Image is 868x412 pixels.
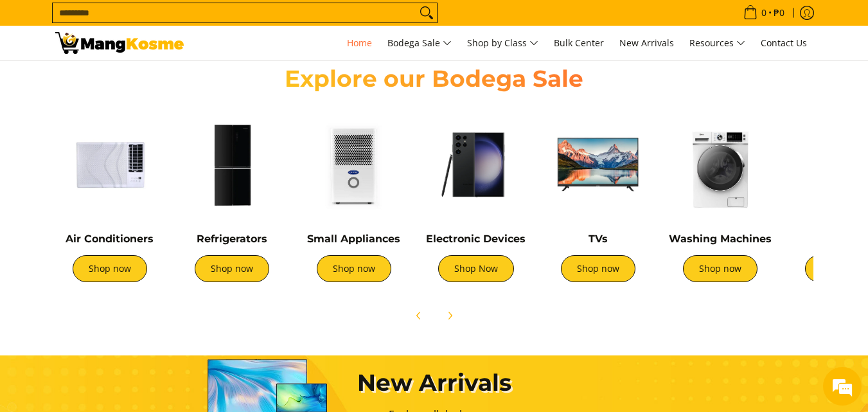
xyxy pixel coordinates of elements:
[55,32,184,54] img: Mang Kosme: Your Home Appliances Warehouse Sale Partner!
[689,35,745,51] span: Resources
[547,26,610,60] a: Bulk Center
[740,6,788,20] span: •
[544,110,653,219] img: TVs
[177,110,287,219] img: Refrigerators
[416,3,437,22] button: Search
[754,26,813,60] a: Contact Us
[299,110,409,219] img: Small Appliances
[436,301,464,330] button: Next
[73,255,147,282] a: Shop now
[195,255,269,282] a: Shop now
[554,37,604,49] span: Bulk Center
[759,8,768,17] span: 0
[467,35,538,51] span: Shop by Class
[613,26,680,60] a: New Arrivals
[683,26,752,60] a: Resources
[619,37,674,49] span: New Arrivals
[341,26,378,60] a: Home
[307,233,400,245] a: Small Appliances
[347,37,372,49] span: Home
[197,233,267,245] a: Refrigerators
[561,255,635,282] a: Shop now
[387,35,452,51] span: Bodega Sale
[761,37,807,49] span: Contact Us
[55,110,164,219] img: Air Conditioners
[438,255,514,282] a: Shop Now
[317,255,391,282] a: Shop now
[683,255,757,282] a: Shop now
[197,26,813,60] nav: Main Menu
[461,26,545,60] a: Shop by Class
[772,8,786,17] span: ₱0
[589,233,608,245] a: TVs
[248,64,621,93] h2: Explore our Bodega Sale
[421,110,531,219] img: Electronic Devices
[381,26,458,60] a: Bodega Sale
[66,233,154,245] a: Air Conditioners
[426,233,526,245] a: Electronic Devices
[666,110,775,219] img: Washing Machines
[405,301,433,330] button: Previous
[669,233,772,245] a: Washing Machines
